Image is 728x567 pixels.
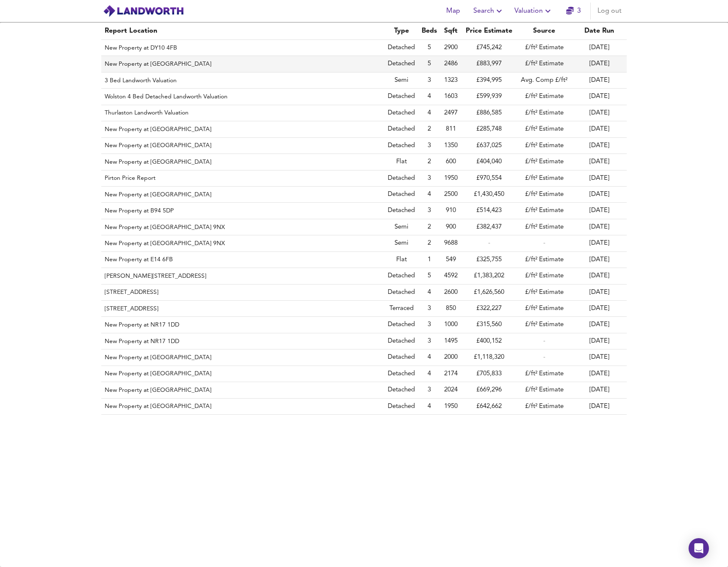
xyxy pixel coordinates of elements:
[101,56,384,72] th: New Property at [GEOGRAPHIC_DATA]
[384,40,418,56] td: Detached
[384,219,418,235] td: Semi
[517,252,572,268] td: £/ft² Estimate
[101,382,384,398] th: New Property at [GEOGRAPHIC_DATA]
[418,285,440,301] td: 4
[384,268,418,284] td: Detached
[511,3,556,20] button: Valuation
[572,317,627,333] td: [DATE]
[440,317,461,333] td: 1000
[517,382,572,398] td: £/ft² Estimate
[101,285,384,301] th: [STREET_ADDRESS]
[101,154,384,170] th: New Property at [GEOGRAPHIC_DATA]
[572,154,627,170] td: [DATE]
[101,366,384,382] th: New Property at [GEOGRAPHIC_DATA]
[572,252,627,268] td: [DATE]
[440,121,461,137] td: 811
[93,22,635,415] table: simple table
[572,301,627,317] td: [DATE]
[101,89,384,105] th: Wolston 4 Bed Detached Landworth Valuation
[418,154,440,170] td: 2
[517,187,572,203] td: £/ft² Estimate
[517,73,572,89] td: Avg. Comp £/ft²
[517,317,572,333] td: £/ft² Estimate
[517,170,572,187] td: £/ft² Estimate
[461,382,517,398] td: £669,296
[689,538,709,559] div: Open Intercom Messenger
[461,301,517,317] td: £322,227
[461,285,517,301] td: £1,626,560
[465,26,513,36] div: Price Estimate
[101,219,384,235] th: New Property at [GEOGRAPHIC_DATA] 9NX
[517,105,572,121] td: £/ft² Estimate
[418,399,440,415] td: 4
[461,317,517,333] td: £315,560
[418,349,440,366] td: 4
[384,170,418,187] td: Detached
[384,105,418,121] td: Detached
[517,154,572,170] td: £/ft² Estimate
[418,187,440,203] td: 4
[572,73,627,89] td: [DATE]
[101,268,384,284] th: [PERSON_NAME][STREET_ADDRESS]
[101,170,384,187] th: Pirton Price Report
[101,73,384,89] th: 3 Bed Landworth Valuation
[440,235,461,251] td: 9688
[488,240,490,246] span: -
[566,5,581,17] a: 3
[439,3,467,20] button: Map
[572,203,627,219] td: [DATE]
[461,105,517,121] td: £886,585
[517,268,572,284] td: £/ft² Estimate
[418,138,440,154] td: 3
[384,138,418,154] td: Detached
[517,89,572,105] td: £/ft² Estimate
[440,349,461,366] td: 2000
[101,301,384,317] th: [STREET_ADDRESS]
[440,399,461,415] td: 1950
[520,26,568,36] div: Source
[572,89,627,105] td: [DATE]
[575,26,623,36] div: Date Run
[384,382,418,398] td: Detached
[418,56,440,72] td: 5
[418,73,440,89] td: 3
[517,121,572,137] td: £/ft² Estimate
[543,354,545,360] span: -
[517,285,572,301] td: £/ft² Estimate
[572,40,627,56] td: [DATE]
[384,89,418,105] td: Detached
[461,40,517,56] td: £745,242
[517,399,572,415] td: £/ft² Estimate
[572,235,627,251] td: [DATE]
[572,333,627,349] td: [DATE]
[461,187,517,203] td: £1,430,450
[572,366,627,382] td: [DATE]
[517,366,572,382] td: £/ft² Estimate
[384,333,418,349] td: Detached
[418,301,440,317] td: 3
[384,317,418,333] td: Detached
[514,5,553,17] span: Valuation
[517,56,572,72] td: £/ft² Estimate
[418,252,440,268] td: 1
[560,3,587,20] button: 3
[384,366,418,382] td: Detached
[461,121,517,137] td: £285,748
[572,138,627,154] td: [DATE]
[461,366,517,382] td: £705,833
[594,3,625,20] button: Log out
[443,5,463,17] span: Map
[384,349,418,366] td: Detached
[418,366,440,382] td: 4
[384,285,418,301] td: Detached
[440,366,461,382] td: 2174
[543,240,545,246] span: -
[384,154,418,170] td: Flat
[517,301,572,317] td: £/ft² Estimate
[461,73,517,89] td: £394,995
[384,56,418,72] td: Detached
[572,399,627,415] td: [DATE]
[470,3,508,20] button: Search
[101,349,384,366] th: New Property at [GEOGRAPHIC_DATA]
[384,301,418,317] td: Terraced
